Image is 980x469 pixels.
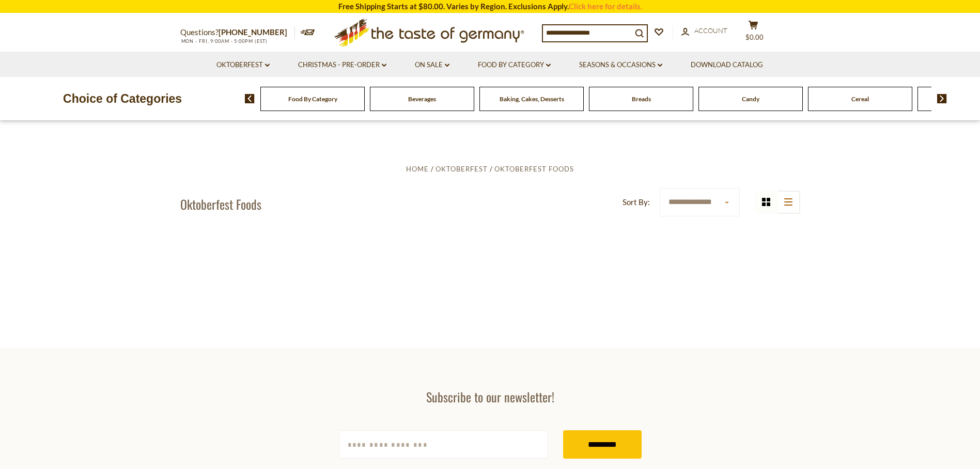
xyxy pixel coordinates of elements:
[180,196,261,212] h1: Oktoberfest Foods
[180,38,268,44] span: MON - FRI, 9:00AM - 5:00PM (EST)
[579,59,662,71] a: Seasons & Occasions
[494,165,574,173] a: Oktoberfest Foods
[245,94,255,103] img: previous arrow
[219,27,287,37] a: [PHONE_NUMBER]
[632,95,651,103] a: Breads
[691,59,763,71] a: Download Catalog
[339,389,642,404] h3: Subscribe to our newsletter!
[478,59,551,71] a: Food By Category
[415,59,449,71] a: On Sale
[937,94,947,103] img: next arrow
[694,26,727,35] span: Account
[288,95,337,103] a: Food By Category
[408,95,436,103] a: Beverages
[298,59,386,71] a: Christmas - PRE-ORDER
[180,26,295,39] p: Questions?
[681,25,727,37] a: Account
[435,165,488,173] a: Oktoberfest
[500,95,564,103] a: Baking, Cakes, Desserts
[745,33,764,41] span: $0.00
[738,20,769,46] button: $0.00
[406,165,429,173] a: Home
[216,59,270,71] a: Oktoberfest
[742,95,759,103] a: Candy
[623,196,650,209] label: Sort By:
[569,2,642,11] a: Click here for details.
[851,95,869,103] a: Cereal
